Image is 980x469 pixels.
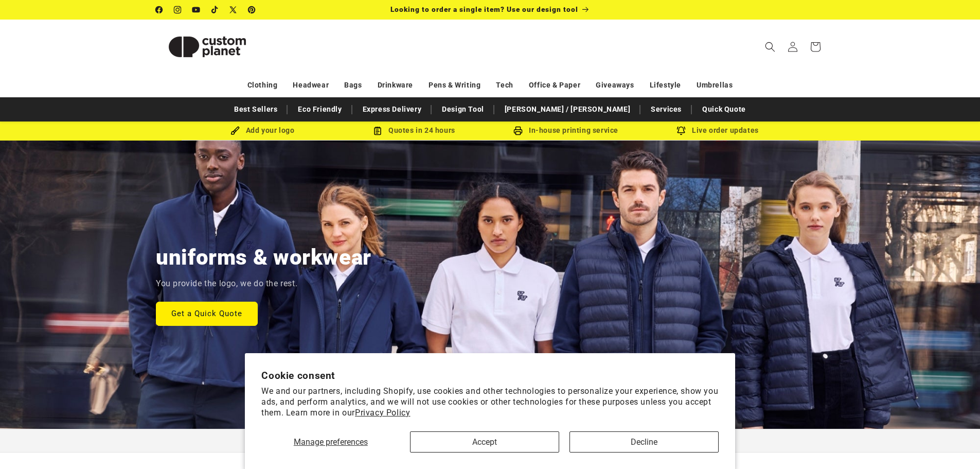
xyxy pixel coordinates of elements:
div: Quotes in 24 hours [338,124,490,137]
a: Quick Quote [697,100,751,118]
a: Services [646,100,687,118]
a: Clothing [247,76,278,94]
a: Giveaways [596,76,634,94]
a: Pens & Writing [429,76,480,94]
img: Order Updates Icon [373,126,382,135]
a: Custom Planet [152,20,262,74]
div: Live order updates [642,124,794,137]
iframe: Chat Widget [929,420,980,469]
img: Brush Icon [230,126,240,135]
span: Manage preferences [294,437,368,447]
button: Decline [569,431,719,453]
img: Order updates [676,126,686,135]
button: Manage preferences [261,431,400,453]
a: Tech [496,76,513,94]
span: Looking to order a single item? Use our design tool [390,5,578,13]
a: Umbrellas [697,76,733,94]
h2: Cookie consent [261,370,719,381]
img: In-house printing [513,126,523,135]
button: Accept [410,431,559,453]
a: [PERSON_NAME] / [PERSON_NAME] [500,100,635,118]
summary: Search [759,36,781,58]
p: You provide the logo, we do the rest. [156,276,297,291]
h2: uniforms & workwear [156,244,371,271]
a: Lifestyle [650,76,681,94]
a: Get a Quick Quote [156,301,258,325]
a: Office & Paper [529,76,580,94]
a: Privacy Policy [355,408,410,418]
a: Eco Friendly [293,100,347,118]
div: Add your logo [187,124,338,137]
a: Best Sellers [229,100,282,118]
a: Drinkware [378,76,413,94]
a: Express Delivery [358,100,427,118]
div: In-house printing service [490,124,642,137]
a: Headwear [293,76,329,94]
a: Bags [344,76,362,94]
a: Design Tool [437,100,489,118]
p: We and our partners, including Shopify, use cookies and other technologies to personalize your ex... [261,386,719,418]
img: Custom Planet [156,24,259,70]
